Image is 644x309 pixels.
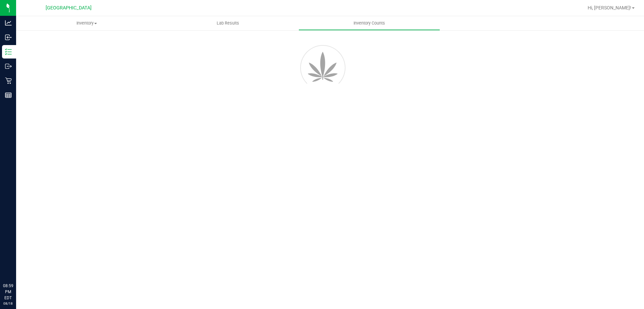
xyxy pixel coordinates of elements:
span: [GEOGRAPHIC_DATA] [46,5,92,11]
span: Inventory Counts [344,20,394,26]
a: Inventory Counts [299,16,440,30]
a: Lab Results [157,16,299,30]
inline-svg: Inventory [5,48,12,55]
p: 08/18 [3,301,13,306]
span: Hi, [PERSON_NAME]! [588,5,631,10]
inline-svg: Inbound [5,34,12,41]
inline-svg: Analytics [5,20,12,26]
inline-svg: Reports [5,92,12,99]
inline-svg: Outbound [5,63,12,70]
span: Inventory [16,20,157,26]
p: 08:59 PM EDT [3,283,13,301]
a: Inventory [16,16,157,30]
inline-svg: Retail [5,77,12,84]
span: Lab Results [208,20,248,26]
